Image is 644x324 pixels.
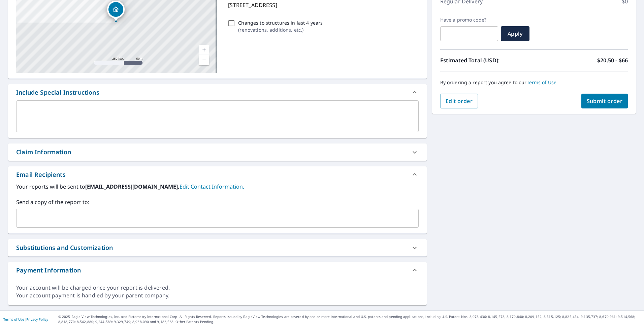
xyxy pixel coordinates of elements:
[238,26,323,33] p: ( renovations, additions, etc. )
[199,45,209,55] a: Current Level 17, Zoom In
[440,79,628,86] p: By ordering a report you agree to our
[581,94,628,108] button: Submit order
[3,317,48,321] p: |
[8,143,427,161] div: Claim Information
[501,26,529,41] button: Apply
[16,183,419,191] label: Your reports will be sent to
[199,55,209,65] a: Current Level 17, Zoom Out
[228,1,416,9] p: [STREET_ADDRESS]
[587,97,623,105] span: Submit order
[527,79,557,86] a: Terms of Use
[8,166,427,183] div: Email Recipients
[107,1,125,22] div: Dropped pin, building 1, Residential property, 516 Parkway Dr Erie, PA 16511
[16,284,419,292] div: Your account will be charged once your report is delivered.
[180,183,244,190] a: EditContactInfo
[8,239,427,256] div: Substitutions and Customization
[16,266,81,275] div: Payment Information
[16,243,113,252] div: Substitutions and Customization
[16,148,71,157] div: Claim Information
[26,317,48,322] a: Privacy Policy
[440,94,478,108] button: Edit order
[16,292,419,299] div: Your account payment is handled by your parent company.
[506,30,524,37] span: Apply
[16,88,99,97] div: Include Special Instructions
[597,56,628,64] p: $20.50 - $66
[16,198,419,206] label: Send a copy of the report to:
[3,317,24,322] a: Terms of Use
[8,84,427,100] div: Include Special Instructions
[85,183,180,190] b: [EMAIL_ADDRESS][DOMAIN_NAME].
[8,262,427,278] div: Payment Information
[440,56,534,64] p: Estimated Total (USD):
[16,170,66,179] div: Email Recipients
[446,97,473,105] span: Edit order
[440,17,498,23] label: Have a promo code?
[238,19,323,26] p: Changes to structures in last 4 years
